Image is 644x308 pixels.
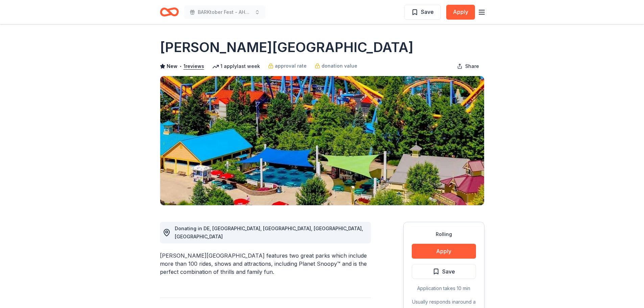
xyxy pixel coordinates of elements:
[412,230,476,238] div: Rolling
[452,60,484,73] button: Share
[421,7,434,16] span: Save
[404,5,441,20] button: Save
[184,62,204,70] button: 1reviews
[321,62,357,70] span: donation value
[175,226,363,239] span: Donating in DE, [GEOGRAPHIC_DATA], [GEOGRAPHIC_DATA], [GEOGRAPHIC_DATA], [GEOGRAPHIC_DATA]
[315,62,357,70] a: donation value
[184,5,265,19] button: BARKtober Fest - AHA Leader of Impact
[412,284,476,292] div: Application takes 10 min
[412,264,476,279] button: Save
[446,5,475,20] button: Apply
[179,64,182,69] span: •
[268,62,307,70] a: approval rate
[465,62,479,70] span: Share
[212,62,260,70] div: 1 apply last week
[160,76,484,205] img: Image for Dorney Park & Wildwater Kingdom
[412,244,476,259] button: Apply
[198,8,252,16] span: BARKtober Fest - AHA Leader of Impact
[275,62,307,70] span: approval rate
[160,252,371,276] div: [PERSON_NAME][GEOGRAPHIC_DATA] features two great parks which include more than 100 rides, shows ...
[167,62,177,70] span: New
[160,4,179,20] a: Home
[160,38,413,57] h1: [PERSON_NAME][GEOGRAPHIC_DATA]
[442,267,455,276] span: Save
